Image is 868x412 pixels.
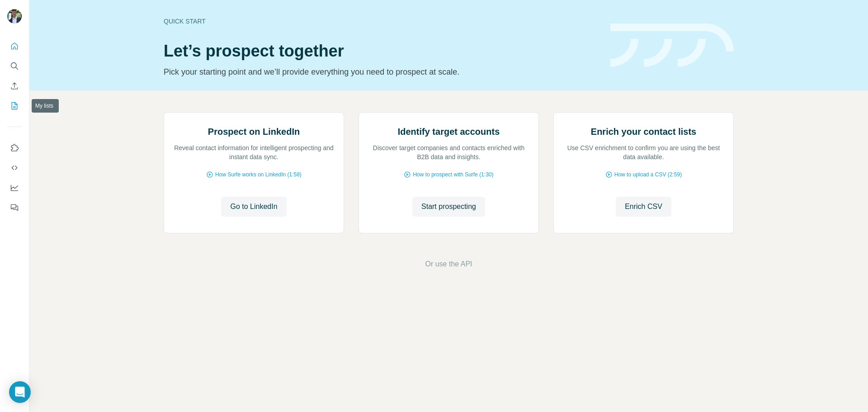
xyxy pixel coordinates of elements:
button: Go to LinkedIn [221,197,286,217]
button: Dashboard [7,180,22,196]
button: My lists [7,98,22,114]
p: Discover target companies and contacts enriched with B2B data and insights. [368,143,529,161]
span: Enrich CSV [625,201,662,212]
button: Enrich CSV [616,197,671,217]
button: Enrich CSV [7,78,22,94]
p: Pick your starting point and we’ll provide everything you need to prospect at scale. [164,66,599,78]
p: Reveal contact information for intelligent prospecting and instant data sync. [173,143,335,161]
p: Use CSV enrichment to confirm you are using the best data available. [563,143,724,161]
span: Go to LinkedIn [230,201,277,212]
span: How to upload a CSV (2:59) [614,170,682,179]
h2: Enrich your contact lists [591,125,696,138]
h1: Let’s prospect together [164,42,599,60]
button: Use Surfe on LinkedIn [7,140,22,156]
button: Start prospecting [412,197,485,217]
span: How Surfe works on LinkedIn (1:58) [215,170,302,179]
button: Search [7,58,22,74]
h2: Identify target accounts [398,125,500,138]
button: Use Surfe API [7,160,22,176]
img: banner [610,24,734,67]
div: Open Intercom Messenger [9,381,31,403]
img: Avatar [7,9,22,24]
button: Quick start [7,38,22,54]
span: How to prospect with Surfe (1:30) [413,170,493,179]
h2: Prospect on LinkedIn [208,125,300,138]
div: Quick start [164,17,599,26]
button: Or use the API [425,259,472,270]
button: Feedback [7,199,22,216]
span: Start prospecting [421,201,476,212]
